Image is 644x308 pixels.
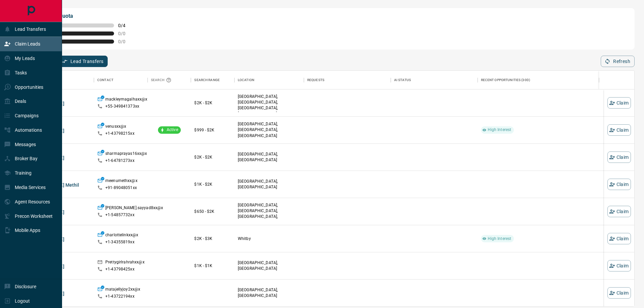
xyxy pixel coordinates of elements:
[118,23,133,28] span: 0 / 4
[238,94,301,123] p: [GEOGRAPHIC_DATA], [GEOGRAPHIC_DATA], [GEOGRAPHIC_DATA], [GEOGRAPHIC_DATA] | [GEOGRAPHIC_DATA]
[105,124,126,131] p: venusxx@x
[194,263,231,269] p: $1K - $1K
[391,71,478,89] div: AI Status
[601,56,635,67] button: Refresh
[238,179,301,190] p: [GEOGRAPHIC_DATA], [GEOGRAPHIC_DATA]
[307,71,324,89] div: Requests
[485,127,514,133] span: High Interest
[607,151,631,163] button: Claim
[194,236,231,242] p: $2K - $3K
[118,31,133,36] span: 0 / 0
[194,100,231,106] p: $2K - $2K
[238,287,301,299] p: [GEOGRAPHIC_DATA], [GEOGRAPHIC_DATA]
[105,185,137,191] p: +91- 89048051xx
[478,71,599,89] div: Recent Opportunities (30d)
[481,71,530,89] div: Recent Opportunities (30d)
[105,97,147,104] p: mackleymagalhaxx@x
[105,151,147,158] p: sharmaprayas16xx@x
[191,71,234,89] div: Search Range
[238,151,301,163] p: [GEOGRAPHIC_DATA], [GEOGRAPHIC_DATA]
[58,56,108,67] button: Lead Transfers
[105,212,135,218] p: +1- 54857732xx
[164,127,181,133] span: Active
[607,206,631,217] button: Claim
[105,266,135,272] p: +1- 43798425xx
[238,260,301,271] p: [GEOGRAPHIC_DATA], [GEOGRAPHIC_DATA]
[607,124,631,136] button: Claim
[238,71,254,89] div: Location
[105,239,135,245] p: +1- 34355819xx
[105,178,138,185] p: meenumethxx@x
[105,205,163,212] p: [PERSON_NAME].sayyad8xx@x
[194,71,220,89] div: Search Range
[105,259,145,266] p: Prettygirlrahrahxx@x
[36,12,133,20] p: My Daily Quota
[194,154,231,160] p: $2K - $2K
[105,104,139,109] p: +55- 349841373xx
[607,97,631,109] button: Claim
[105,232,138,239] p: charlottelinkxx@x
[105,287,140,294] p: matajellyjoy2xx@x
[304,71,391,89] div: Requests
[24,71,94,89] div: Name
[238,121,301,138] p: [GEOGRAPHIC_DATA], [GEOGRAPHIC_DATA], [GEOGRAPHIC_DATA]
[94,71,148,89] div: Contact
[194,127,231,133] p: $999 - $2K
[607,260,631,271] button: Claim
[105,294,135,299] p: +1- 43722194xx
[238,202,301,226] p: [GEOGRAPHIC_DATA], [GEOGRAPHIC_DATA], [GEOGRAPHIC_DATA], [GEOGRAPHIC_DATA]
[105,158,135,164] p: +1- 64781273xx
[234,71,304,89] div: Location
[607,287,631,299] button: Claim
[607,233,631,244] button: Claim
[194,181,231,187] p: $1K - $2K
[238,236,301,242] p: Whitby
[97,71,113,89] div: Contact
[151,71,173,89] div: Search
[394,71,411,89] div: AI Status
[607,179,631,190] button: Claim
[105,131,135,136] p: +1- 43798215xx
[118,39,133,44] span: 0 / 0
[485,236,514,242] span: High Interest
[194,208,231,214] p: $650 - $2K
